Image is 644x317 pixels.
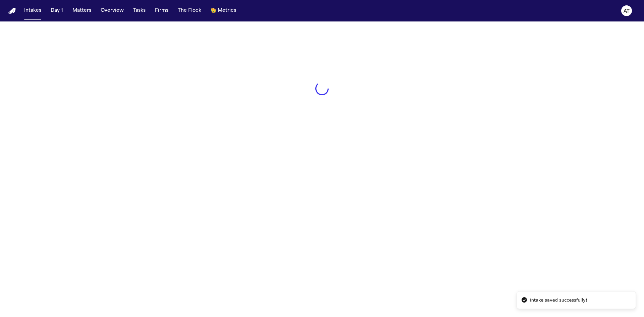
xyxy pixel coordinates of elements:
button: The Flock [175,5,204,17]
button: Firms [152,5,171,17]
button: Tasks [130,5,148,17]
button: crownMetrics [208,5,239,17]
div: Intake saved successfully! [530,297,587,304]
button: Overview [98,5,126,17]
button: Matters [70,5,94,17]
button: Day 1 [48,5,66,17]
a: Home [8,8,16,14]
img: Finch Logo [8,8,16,14]
button: Intakes [21,5,44,17]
